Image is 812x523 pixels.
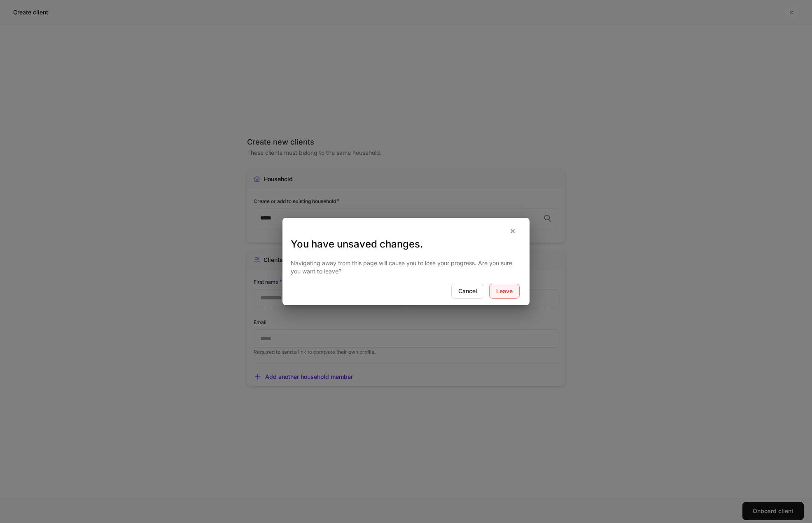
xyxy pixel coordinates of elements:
h3: You have unsaved changes. [291,238,521,251]
div: Leave [496,288,513,294]
button: Cancel [451,284,484,299]
div: Cancel [458,288,477,294]
button: Leave [489,284,520,299]
p: Navigating away from this page will cause you to lose your progress. Are you sure you want to leave? [291,259,521,276]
